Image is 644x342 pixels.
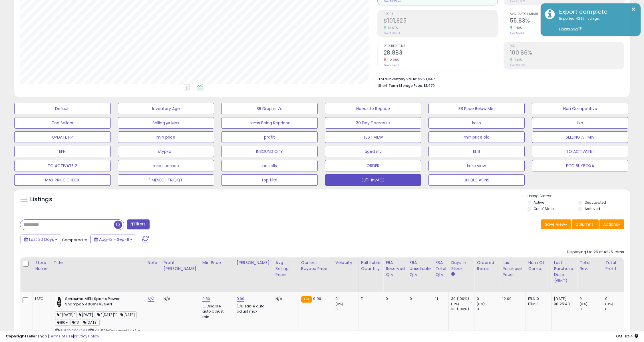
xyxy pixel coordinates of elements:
[325,146,421,157] button: aged inv
[605,302,613,306] small: (0%)
[71,319,81,326] span: TA
[510,63,525,67] small: Prev: 90.77%
[14,117,111,129] button: Top Sellers
[221,103,318,114] button: BB Drop in 7d
[6,334,99,339] div: seller snap | |
[325,117,421,129] button: 30 Day Decrease
[428,103,525,114] button: BB Price Below Min
[532,146,628,157] button: TO ACTIVATE 1
[428,174,525,186] button: UNIQUE ASINS
[221,174,318,186] button: top filtri
[428,131,525,143] button: min price old
[631,6,636,13] button: ×
[424,83,435,88] span: $1,470
[605,296,628,301] div: 0
[532,103,628,114] button: Non Competitive
[65,296,134,308] b: Schauma MEN Sports Power Shampoo 400ml VEGAN
[410,296,429,301] div: 0
[510,17,624,25] h2: 55.83%
[428,146,525,157] button: ELI11
[451,260,472,272] div: Days In Stock
[361,260,381,272] div: Fulfillable Quantity
[55,328,140,337] span: | SKU: JT24-Schauma-Men-Sh-Sports-400ml-US-X1
[14,174,111,186] button: MAX PRICE CHECK
[118,146,214,157] button: stypka 1
[451,307,474,312] div: 30 (100%)
[567,249,624,255] div: Displaying 1 to 25 of 4225 items
[30,195,52,203] h5: Listings
[585,200,606,205] label: Deactivated
[361,296,379,301] div: 11
[386,260,405,278] div: FBA Reserved Qty
[451,272,454,277] small: Days In Stock.
[164,260,198,272] div: Profit [PERSON_NAME]
[96,311,118,318] span: " [DATE]""
[384,17,498,25] h2: $101,925
[510,45,624,48] span: ROI
[118,131,214,143] button: min price
[378,77,417,81] b: Total Inventory Value:
[585,206,600,211] label: Archived
[477,260,498,272] div: Ordered Items
[572,219,599,229] button: Columns
[148,296,154,302] a: N/A
[325,131,421,143] button: TEST VIEW
[532,117,628,129] button: ilko
[14,146,111,157] button: EFN
[35,296,47,301] div: LSFC
[555,8,636,16] div: Export complete
[127,219,149,229] button: Filters
[14,160,111,171] button: TO ACTIVATE 2
[202,303,230,319] div: Disable auto adjust min
[599,219,624,229] button: Actions
[335,307,359,312] div: 0
[378,75,620,82] li: $253,047
[29,237,54,242] span: Last 30 Days
[325,174,421,186] button: ELI11_InvAGE
[616,333,638,339] span: 2025-10-12 11:54 GMT
[579,302,587,306] small: (0%)
[14,103,111,114] button: Default
[221,160,318,171] button: no sells
[579,296,603,301] div: 0
[386,296,403,301] div: 0
[325,103,421,114] button: Needs to Reprice
[477,296,500,301] div: 0
[510,13,624,16] span: Avg. Buybox Share
[477,302,485,306] small: (0%)
[74,333,99,339] a: Privacy Policy
[451,302,459,306] small: (0%)
[119,311,137,318] span: [DATE]
[384,49,498,57] h2: 28,883
[275,296,294,301] div: N/A
[384,63,399,67] small: Prev: 29,492
[21,235,61,244] button: Last 30 Days
[55,296,64,308] img: 31Ga66jdjuL._SL40_.jpg
[605,307,628,312] div: 0
[335,296,359,301] div: 0
[49,333,73,339] a: Terms of Use
[386,26,398,30] small: 12.67%
[534,206,554,211] label: Out of Stock
[82,319,100,326] span: [DATE]
[510,31,524,35] small: Prev: 55.01%
[528,260,549,272] div: Num of Comp.
[313,296,321,301] span: 9.99
[532,131,628,143] button: SELLING AT MIN
[510,49,624,57] h2: 100.86%
[512,58,522,62] small: 11.12%
[554,260,575,284] div: Last Purchase Date (GMT)
[35,260,49,272] div: Store Name
[118,117,214,129] button: Selling @ Max
[528,193,630,199] p: Listing States:
[301,296,312,303] small: FBA
[301,260,331,272] div: Current Buybox Price
[221,131,318,143] button: profit
[237,260,271,266] div: [PERSON_NAME]
[555,16,636,32] div: Exported 4225 listings.
[237,296,245,302] a: 9.99
[528,301,547,307] div: FBM: 1
[221,146,318,157] button: INBOUND QTY
[435,296,444,301] div: 11
[410,260,431,278] div: FBA Unsellable Qty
